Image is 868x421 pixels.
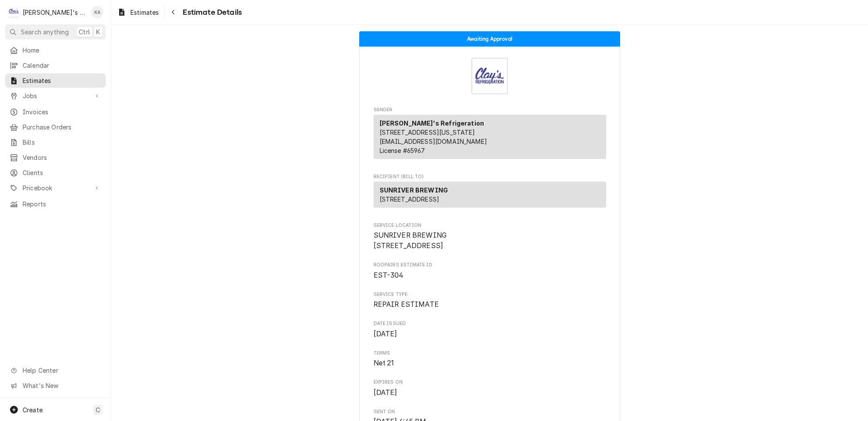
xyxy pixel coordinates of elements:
span: Roopairs Estimate ID [374,270,606,281]
span: Search anything [21,27,69,36]
div: Terms [374,350,606,368]
div: Clay's Refrigeration's Avatar [8,6,20,18]
a: Clients [5,166,106,180]
span: Estimates [130,8,159,17]
span: Help Center [23,366,100,375]
a: Vendors [5,150,106,165]
span: Calendar [23,61,101,70]
a: Invoices [5,105,106,119]
a: [EMAIL_ADDRESS][DOMAIN_NAME] [380,138,487,145]
span: Sent On [374,408,606,415]
span: Expires On [374,379,606,386]
span: Jobs [23,91,88,100]
div: Estimate Sender [374,106,606,163]
span: Bills [23,138,101,147]
div: Sender [374,115,606,162]
span: What's New [23,381,100,390]
a: Estimates [114,5,162,20]
span: [STREET_ADDRESS][US_STATE] [380,129,475,136]
span: Service Location [374,222,606,229]
span: [STREET_ADDRESS] [380,196,440,203]
span: Terms [374,358,606,368]
span: K [96,27,100,36]
a: Go to Help Center [5,363,106,378]
div: Roopairs Estimate ID [374,262,606,280]
div: Sender [374,115,606,159]
span: EST-304 [374,271,404,279]
a: Go to Pricebook [5,181,106,195]
div: [PERSON_NAME]'s Refrigeration [23,8,87,17]
div: Service Type [374,291,606,310]
span: Invoices [23,107,101,116]
a: Purchase Orders [5,120,106,134]
span: Estimates [23,76,101,85]
span: Service Type [374,291,606,298]
span: Pricebook [23,183,88,192]
span: Date Issued [374,329,606,339]
span: Date Issued [374,320,606,327]
div: Service Location [374,222,606,251]
span: [DATE] [374,388,397,397]
a: Home [5,43,106,57]
div: C [8,6,20,18]
span: Terms [374,350,606,357]
strong: [PERSON_NAME]'s Refrigeration [380,119,484,127]
a: Go to Jobs [5,89,106,103]
span: Net 21 [374,359,394,367]
span: C [96,405,100,414]
span: Home [23,46,101,55]
div: Date Issued [374,320,606,339]
a: Estimates [5,73,106,88]
button: Search anythingCtrlK [5,24,106,40]
span: License # 65967 [380,147,425,154]
a: Calendar [5,58,106,73]
span: SUNRIVER BREWING [STREET_ADDRESS] [374,231,447,250]
span: Estimate Details [180,7,242,18]
span: [DATE] [374,330,397,338]
span: Expires On [374,388,606,398]
a: Go to What's New [5,378,106,393]
div: Korey Austin's Avatar [91,6,103,18]
button: Navigate back [166,5,180,19]
div: Recipient (Bill To) [374,182,606,208]
div: KA [91,6,103,18]
span: Awaiting Approval [467,36,512,42]
div: Recipient (Bill To) [374,182,606,211]
span: Vendors [23,153,101,162]
a: Bills [5,135,106,149]
span: Service Type [374,299,606,310]
img: Logo [471,58,508,94]
div: Estimate Recipient [374,173,606,212]
span: Reports [23,199,101,209]
span: Purchase Orders [23,123,101,132]
strong: SUNRIVER BREWING [380,186,448,194]
span: Recipient (Bill To) [374,173,606,180]
span: Clients [23,168,101,177]
span: Create [23,406,43,414]
a: Reports [5,197,106,211]
span: REPAIR ESTIMATE [374,300,439,308]
span: Roopairs Estimate ID [374,262,606,269]
div: Status [359,31,620,46]
span: Sender [374,106,606,113]
div: Expires On [374,379,606,398]
span: Ctrl [79,27,90,36]
span: Service Location [374,230,606,251]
